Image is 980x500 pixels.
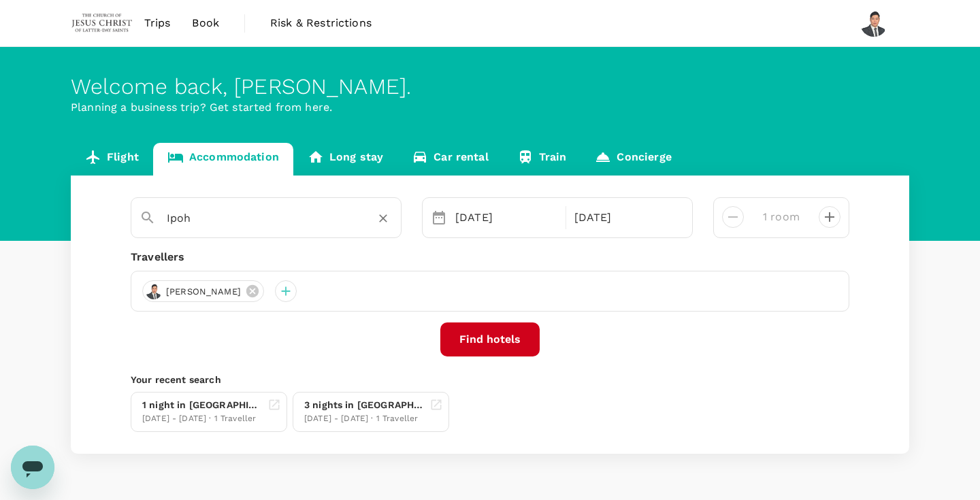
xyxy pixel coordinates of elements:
[142,412,262,426] div: [DATE] - [DATE] · 1 Traveller
[11,446,54,489] iframe: Button to launch messaging window, conversation in progress
[146,283,162,299] img: avatar-67c14c8e670bc.jpeg
[71,8,133,38] img: The Malaysian Church of Jesus Christ of Latter-day Saints
[755,206,808,228] input: Add rooms
[304,398,424,412] div: 3 nights in [GEOGRAPHIC_DATA] Kk
[819,206,840,228] button: decrease
[71,143,153,176] a: Flight
[569,204,682,231] div: [DATE]
[270,15,372,31] span: Risk & Restrictions
[860,10,887,37] img: Yew Jin Chua
[158,285,249,299] span: [PERSON_NAME]
[153,143,293,176] a: Accommodation
[142,280,264,302] div: [PERSON_NAME]
[391,217,394,220] button: Open
[450,204,563,231] div: [DATE]
[192,15,219,31] span: Book
[131,373,849,386] p: Your recent search
[581,143,685,176] a: Concierge
[71,74,909,99] div: Welcome back , [PERSON_NAME] .
[304,412,424,426] div: [DATE] - [DATE] · 1 Traveller
[374,209,393,228] button: Clear
[167,207,355,229] input: Search cities, hotels, work locations
[397,143,503,176] a: Car rental
[131,249,849,265] div: Travellers
[503,143,581,176] a: Train
[440,322,540,356] button: Find hotels
[293,143,397,176] a: Long stay
[142,398,262,412] div: 1 night in [GEOGRAPHIC_DATA]
[144,15,171,31] span: Trips
[71,99,909,116] p: Planning a business trip? Get started from here.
